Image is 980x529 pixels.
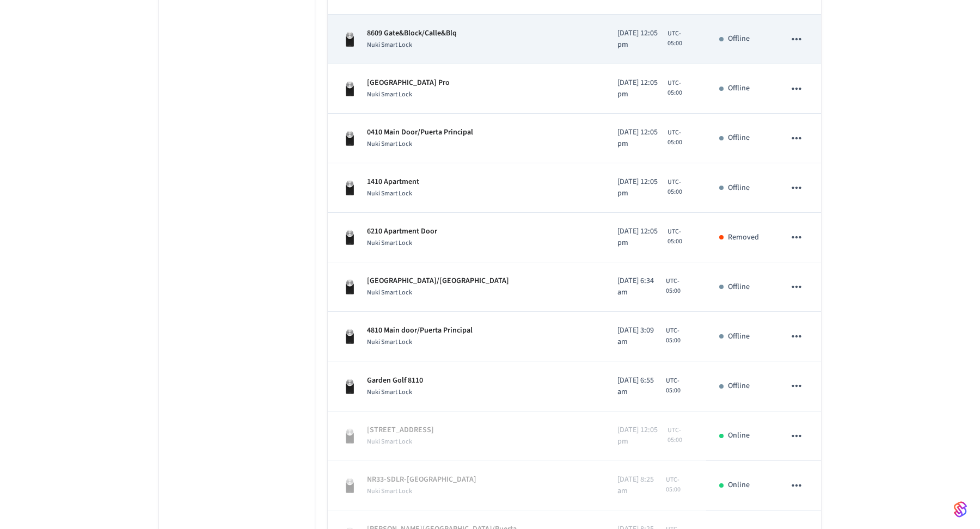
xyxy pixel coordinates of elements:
p: 6210 Apartment Door [367,226,437,237]
p: 8609 Gate&Block/Calle&Blq [367,28,457,39]
span: UTC-05:00 [666,376,693,396]
p: Online [728,479,750,491]
p: 0410 Main Door/Puerta Principal [367,127,473,138]
p: Offline [728,331,750,342]
div: America/Bogota [617,425,693,447]
img: Nuki Smart Lock 3.0 Pro Black, Front [341,278,358,296]
div: America/Bogota [617,474,693,497]
span: UTC-05:00 [667,177,693,197]
span: UTC-05:00 [666,276,693,296]
span: Nuki Smart Lock [367,387,412,397]
p: Removed [728,232,759,243]
img: Nuki Smart Lock 3.0 Pro Black, Front [341,427,358,445]
img: Nuki Smart Lock 3.0 Pro Black, Front [341,30,358,48]
div: America/Bogota [617,375,693,398]
p: Offline [728,83,750,94]
img: Nuki Smart Lock 3.0 Pro Black, Front [341,229,358,246]
span: UTC-05:00 [666,475,693,495]
img: Nuki Smart Lock 3.0 Pro Black, Front [341,328,358,345]
span: [DATE] 8:25 am [617,474,664,497]
p: Offline [728,132,750,144]
p: 1410 Apartment [367,176,419,188]
p: Online [728,430,750,441]
span: [DATE] 12:05 pm [617,226,665,249]
span: [DATE] 12:05 pm [617,28,665,51]
span: [DATE] 12:05 pm [617,176,665,199]
p: 4810 Main door/Puerta Principal [367,325,473,336]
div: America/Bogota [617,176,693,199]
span: Nuki Smart Lock [367,337,412,347]
div: America/Bogota [617,275,693,298]
span: [DATE] 6:34 am [617,275,664,298]
span: UTC-05:00 [667,426,693,445]
div: America/Bogota [617,77,693,100]
p: [GEOGRAPHIC_DATA]/[GEOGRAPHIC_DATA] [367,275,509,287]
p: NR33-SDLR-[GEOGRAPHIC_DATA] [367,474,476,485]
div: America/Bogota [617,28,693,51]
p: Garden Golf 8110 [367,375,423,386]
span: Nuki Smart Lock [367,437,412,446]
span: Nuki Smart Lock [367,238,412,248]
p: Offline [728,33,750,45]
img: Nuki Smart Lock 3.0 Pro Black, Front [341,130,358,147]
span: UTC-05:00 [667,128,693,147]
div: America/Bogota [617,325,693,348]
span: [DATE] 12:05 pm [617,77,665,100]
span: Nuki Smart Lock [367,288,412,297]
img: Nuki Smart Lock 3.0 Pro Black, Front [341,179,358,196]
span: Nuki Smart Lock [367,189,412,198]
span: [DATE] 12:05 pm [617,425,665,447]
img: SeamLogoGradient.69752ec5.svg [954,501,967,518]
p: [STREET_ADDRESS] [367,425,434,436]
div: America/Bogota [617,226,693,249]
div: America/Bogota [617,127,693,150]
p: Offline [728,380,750,392]
span: UTC-05:00 [667,29,693,48]
p: Offline [728,281,750,293]
span: [DATE] 3:09 am [617,325,664,348]
span: [DATE] 12:05 pm [617,127,665,150]
span: UTC-05:00 [667,227,693,247]
img: Nuki Smart Lock 3.0 Pro Black, Front [341,80,358,97]
img: Nuki Smart Lock 3.0 Pro Black, Front [341,477,358,494]
p: Offline [728,182,750,194]
span: [DATE] 6:55 am [617,375,664,398]
span: Nuki Smart Lock [367,40,412,50]
img: Nuki Smart Lock 3.0 Pro Black, Front [341,378,358,395]
p: [GEOGRAPHIC_DATA] Pro [367,77,450,89]
span: Nuki Smart Lock [367,90,412,99]
span: UTC-05:00 [667,78,693,98]
span: UTC-05:00 [666,326,693,346]
span: Nuki Smart Lock [367,139,412,149]
span: Nuki Smart Lock [367,487,412,496]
